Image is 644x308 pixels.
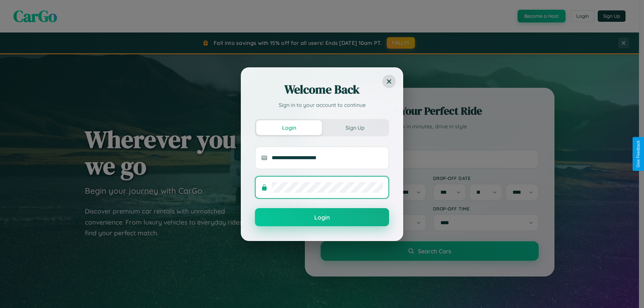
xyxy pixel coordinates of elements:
p: Sign in to your account to continue [255,101,389,109]
button: Login [256,120,322,135]
h2: Welcome Back [255,81,389,98]
div: Give Feedback [636,140,641,168]
button: Sign Up [322,120,388,135]
button: Login [255,208,389,226]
